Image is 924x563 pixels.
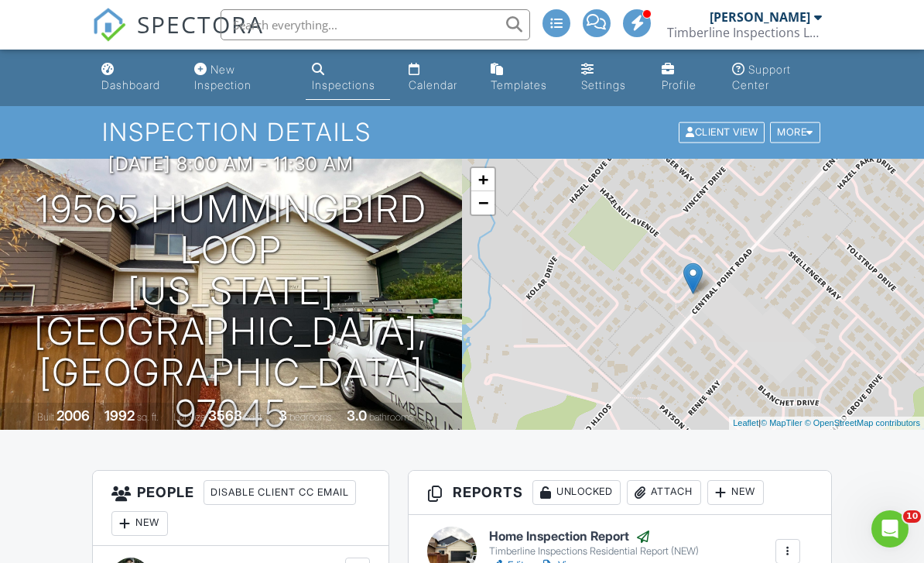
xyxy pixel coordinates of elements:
[409,78,457,91] div: Calendar
[111,511,168,536] div: New
[732,63,791,91] div: Support Center
[677,125,768,137] a: Client View
[471,191,495,215] a: Zoom out
[805,418,920,427] a: © OpenStreetMap contributors
[402,56,472,100] a: Calendar
[491,78,547,91] div: Templates
[489,529,699,558] a: Home Inspection Report Timberline Inspections Residential Report (NEW)
[289,411,332,423] span: bedrooms
[245,411,264,423] span: sq.ft.
[101,78,160,91] div: Dashboard
[56,407,90,424] div: 2006
[679,122,765,143] div: Client View
[108,153,354,174] h3: [DATE] 8:00 am - 11:30 am
[137,8,264,40] span: SPECTORA
[102,118,822,146] h1: Inspection Details
[347,407,367,424] div: 3.0
[221,9,530,40] input: Search everything...
[627,480,701,505] div: Attach
[25,189,437,434] h1: 19565 Hummingbird Loop [US_STATE][GEOGRAPHIC_DATA], [GEOGRAPHIC_DATA] 97045
[93,471,388,546] h3: People
[532,480,621,505] div: Unlocked
[903,510,921,523] span: 10
[137,411,159,423] span: sq. ft.
[707,480,764,505] div: New
[761,418,803,427] a: © MapTiler
[104,407,135,424] div: 1992
[729,417,924,430] div: |
[409,471,830,515] h3: Reports
[369,411,413,423] span: bathrooms
[581,78,626,91] div: Settings
[484,56,563,100] a: Templates
[726,56,828,100] a: Support Center
[208,407,242,424] div: 3563
[173,411,206,423] span: Lot Size
[95,56,176,100] a: Dashboard
[37,411,54,423] span: Built
[471,168,495,191] a: Zoom in
[662,78,696,91] div: Profile
[710,9,810,25] div: [PERSON_NAME]
[306,56,390,100] a: Inspections
[92,8,126,42] img: The Best Home Inspection Software - Spectora
[194,63,252,91] div: New Inspection
[655,56,714,100] a: Profile
[489,545,699,558] div: Timberline Inspections Residential Report (NEW)
[770,122,820,143] div: More
[489,529,699,544] h6: Home Inspection Report
[575,56,642,100] a: Settings
[667,25,822,40] div: Timberline Inspections LLC
[733,418,758,427] a: Leaflet
[871,510,909,548] iframe: Intercom live chat
[279,407,287,424] div: 3
[188,56,293,100] a: New Inspection
[312,78,375,91] div: Inspections
[204,480,356,505] div: Disable Client CC Email
[92,21,264,53] a: SPECTORA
